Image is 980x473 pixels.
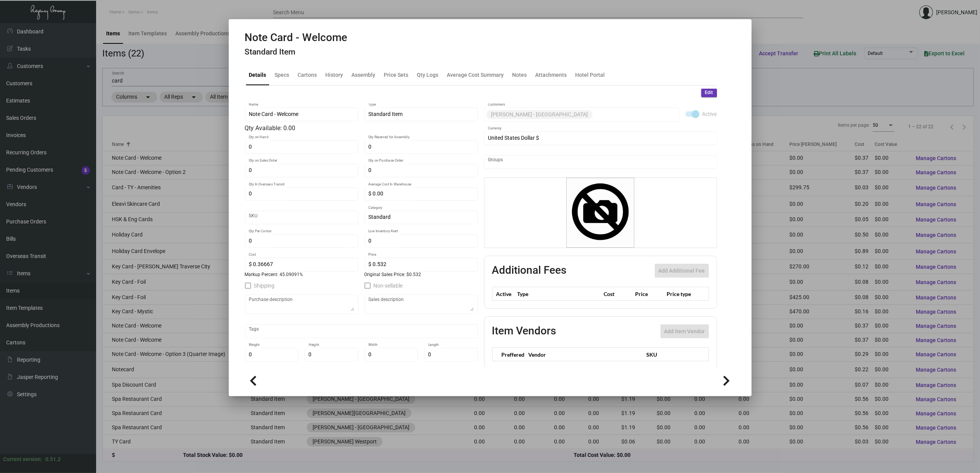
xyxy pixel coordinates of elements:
mat-chip: [PERSON_NAME] - [GEOGRAPHIC_DATA] [486,110,592,119]
div: Qty Logs [417,71,439,79]
div: Attachments [536,71,567,79]
span: Add Additional Fee [659,268,705,274]
h2: Note Card - Welcome [245,31,348,44]
div: Details [249,71,266,79]
div: 0.51.2 [45,455,61,463]
span: Non-sellable [374,281,403,290]
span: Edit [705,89,713,96]
th: Price type [665,287,699,301]
h4: Standard Item [245,47,348,57]
th: Vendor [525,348,643,361]
th: Preffered [492,348,525,361]
h2: Additional Fees [492,264,567,278]
div: Current version: [3,455,42,463]
div: Cartons [298,71,317,79]
th: Active [492,287,516,301]
span: Add item Vendor [664,328,705,334]
button: Add item Vendor [661,324,709,338]
div: Price Sets [384,71,409,79]
div: Hotel Portal [576,71,605,79]
div: Assembly [352,71,376,79]
th: SKU [643,348,709,361]
span: Active [702,109,717,119]
h2: Item Vendors [492,324,556,338]
div: History [326,71,343,79]
div: Qty Available: 0.00 [245,124,478,133]
button: Add Additional Fee [655,264,709,278]
th: Type [516,287,602,301]
button: Edit [701,89,717,97]
input: Add new.. [594,111,675,117]
input: Add new.. [488,159,713,165]
div: Notes [512,71,527,79]
span: Shipping [254,281,275,290]
div: Specs [275,71,290,79]
th: Cost [602,287,633,301]
div: Average Cost Summary [447,71,504,79]
th: Price [633,287,665,301]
